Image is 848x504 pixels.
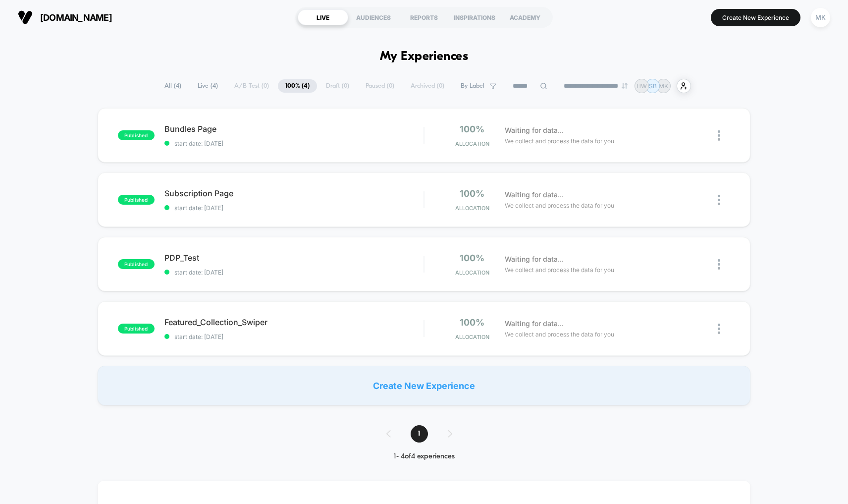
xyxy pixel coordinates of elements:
input: Volume [361,226,391,235]
span: start date: [DATE] [164,204,424,212]
span: published [118,130,155,140]
span: We collect and process the data for you [505,201,614,210]
img: close [718,324,720,334]
span: Subscription Page [164,188,424,198]
h1: My Experiences [380,50,469,64]
span: published [118,324,155,334]
div: LIVE [298,9,348,25]
span: [DOMAIN_NAME] [40,12,112,23]
span: 100% ( 4 ) [278,79,317,93]
span: published [118,195,155,205]
button: MK [808,7,833,28]
span: Allocation [455,140,489,147]
div: Duration [316,225,342,236]
div: MK [811,8,830,27]
span: Waiting for data... [505,125,564,136]
span: 100% [460,124,484,134]
span: start date: [DATE] [164,140,424,147]
button: Create New Experience [711,9,800,26]
p: HW [636,82,647,90]
span: Waiting for data... [505,254,564,265]
div: Create New Experience [98,366,750,405]
span: start date: [DATE] [164,269,424,276]
div: AUDIENCES [348,9,399,25]
div: ACADEMY [500,9,550,25]
span: 100% [460,188,484,199]
p: MK [659,82,668,90]
button: Play, NEW DEMO 2025-VEED.mp4 [205,110,228,134]
img: Visually logo [18,10,33,25]
span: Featured_Collection_Swiper [164,317,424,327]
button: [DOMAIN_NAME] [15,9,115,25]
span: Waiting for data... [505,318,564,329]
span: We collect and process the data for you [505,330,614,339]
span: By Label [461,82,484,90]
span: 100% [460,253,484,263]
img: close [718,195,720,205]
span: We collect and process the data for you [505,136,614,146]
p: SB [649,82,657,90]
span: Waiting for data... [505,189,564,200]
span: Bundles Page [164,124,424,134]
span: Allocation [455,205,489,212]
div: REPORTS [399,9,449,25]
span: All ( 4 ) [157,79,189,93]
img: close [718,259,720,270]
span: Allocation [455,269,489,276]
span: Live ( 4 ) [190,79,225,93]
span: We collect and process the data for you [505,265,614,275]
span: 1 [411,425,428,443]
div: INSPIRATIONS [449,9,500,25]
span: 100% [460,317,484,328]
div: 1 - 4 of 4 experiences [376,452,472,461]
img: end [622,83,628,89]
span: PDP_Test [164,253,424,263]
input: Seek [7,209,427,219]
span: start date: [DATE] [164,333,424,340]
span: published [118,259,155,269]
div: Current time [291,225,314,236]
span: Allocation [455,334,489,340]
button: Play, NEW DEMO 2025-VEED.mp4 [5,223,21,238]
img: close [718,130,720,141]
